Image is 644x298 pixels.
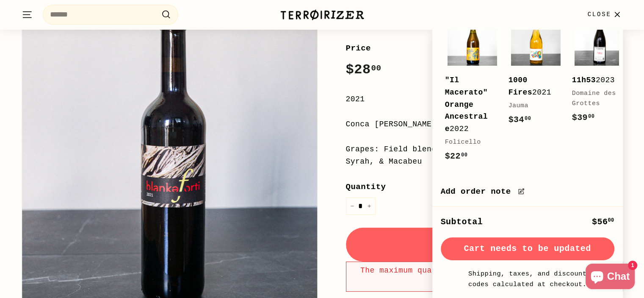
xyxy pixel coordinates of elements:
[445,76,488,133] b: "Il Macerato" Orange Ancestrale
[346,198,359,215] button: Reduce item quantity by one
[608,217,614,223] sup: 00
[441,215,483,229] div: Subtotal
[371,64,381,73] sup: 00
[346,118,623,131] div: Conca [PERSON_NAME], [GEOGRAPHIC_DATA]
[572,76,596,84] b: 11h53
[346,62,381,78] span: $28
[346,143,623,168] div: Grapes: Field blend of Cabernet Sauvignon, Grenache Noir, Syrah, & Macabeu
[346,42,623,55] label: Price
[572,14,627,133] a: 11h532023Domaine des Grottes
[583,264,637,291] inbox-online-store-chat: Shopify online store chat
[588,114,594,120] sup: 00
[525,116,531,122] sup: 00
[509,115,531,125] span: $34
[445,14,500,172] a: "Il Macerato" Orange Ancestrale2022Folicello
[346,93,623,106] div: 2021
[445,74,492,135] div: 2022
[509,76,532,97] b: 1000 Fires
[363,198,376,215] button: Increase item quantity by one
[346,198,376,215] input: quantity
[587,10,611,19] span: Close
[592,215,614,229] div: $56
[572,89,619,109] div: Domaine des Grottes
[572,74,619,86] div: 2023
[346,262,623,292] div: The maximum quantity of this item is already in your cart.
[509,74,555,99] div: 2021
[346,181,623,193] label: Quantity
[572,113,595,123] span: $39
[445,137,492,148] div: Folicello
[509,14,564,135] a: 1000 Fires2021Jauma
[509,101,555,111] div: Jauma
[445,151,468,161] span: $22
[466,269,589,290] small: Shipping, taxes, and discount codes calculated at checkout.
[441,185,614,198] label: Add order note
[441,237,614,260] button: Cart needs to be updated
[461,152,467,158] sup: 00
[346,228,623,262] button: Add to cart
[582,2,627,27] button: Close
